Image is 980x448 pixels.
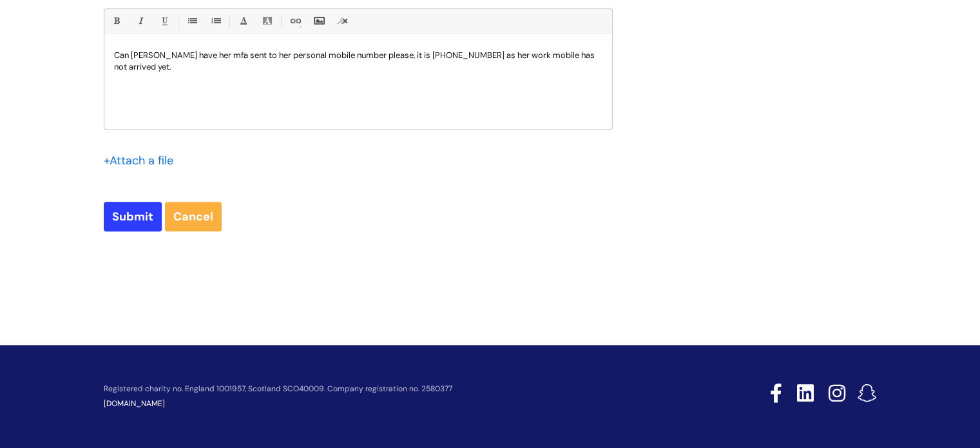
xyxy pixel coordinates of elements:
a: Link [287,13,303,29]
a: Back Color [259,13,275,29]
a: Cancel [165,202,222,231]
a: Underline(Ctrl-U) [156,13,172,29]
div: Attach a file [104,150,181,171]
p: Can [PERSON_NAME] have her mfa sent to her personal mobile number please, it is [PHONE_NUMBER] as... [114,50,602,73]
a: • Unordered List (Ctrl-Shift-7) [184,13,200,29]
a: Remove formatting (Ctrl-\) [334,13,351,29]
a: Insert Image... [311,13,327,29]
input: Submit [104,202,162,231]
a: Font Color [235,13,251,29]
a: 1. Ordered List (Ctrl-Shift-8) [207,13,224,29]
a: Italic (Ctrl-I) [132,13,148,29]
a: Bold (Ctrl-B) [108,13,124,29]
p: Registered charity no. England 1001957, Scotland SCO40009. Company registration no. 2580377 [104,385,678,393]
a: [DOMAIN_NAME] [104,398,165,409]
